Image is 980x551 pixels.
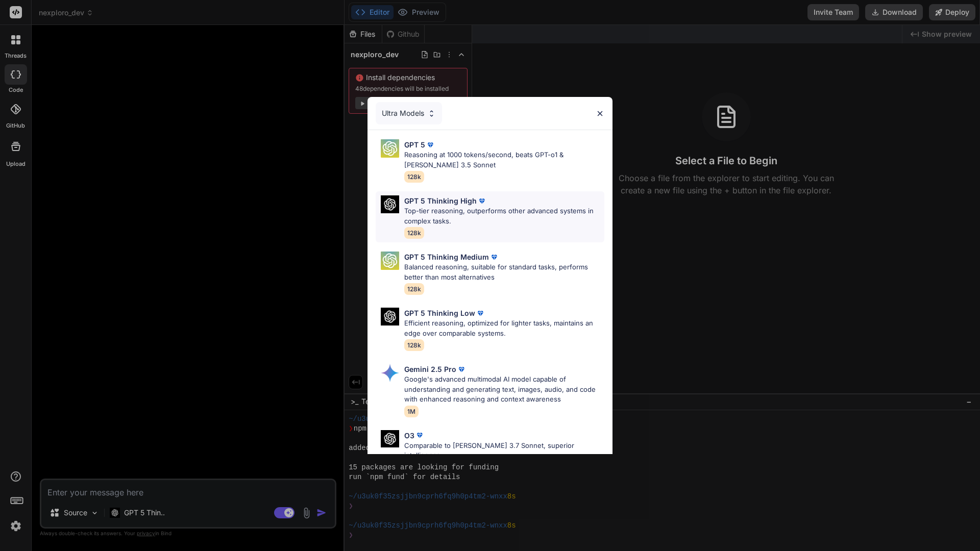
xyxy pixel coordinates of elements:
[376,102,442,124] div: Ultra Models
[404,139,425,150] p: GPT 5
[381,195,399,213] img: Pick Models
[381,252,399,270] img: Pick Models
[475,308,485,318] img: premium
[404,406,419,417] span: 1M
[404,364,456,374] p: Gemini 2.5 Pro
[404,283,424,295] span: 128k
[404,339,424,351] span: 128k
[404,430,414,441] p: O3
[404,318,604,338] p: Efficient reasoning, optimized for lighter tasks, maintains an edge over comparable systems.
[414,430,425,440] img: premium
[427,109,436,118] img: Pick Models
[404,308,475,318] p: GPT 5 Thinking Low
[477,196,487,206] img: premium
[404,374,604,405] p: Google's advanced multimodal AI model capable of understanding and generating text, images, audio...
[404,262,604,282] p: Balanced reasoning, suitable for standard tasks, performs better than most alternatives
[381,308,399,325] img: Pick Models
[404,171,424,183] span: 128k
[381,364,399,382] img: Pick Models
[456,364,467,374] img: premium
[381,430,399,448] img: Pick Models
[425,140,435,150] img: premium
[404,206,604,226] p: Top-tier reasoning, outperforms other advanced systems in complex tasks.
[404,195,477,206] p: GPT 5 Thinking High
[381,139,399,158] img: Pick Models
[404,150,604,170] p: Reasoning at 1000 tokens/second, beats GPT-o1 & [PERSON_NAME] 3.5 Sonnet
[404,252,489,262] p: GPT 5 Thinking Medium
[404,441,604,461] p: Comparable to [PERSON_NAME] 3.7 Sonnet, superior intelligence
[596,109,604,118] img: close
[489,252,499,262] img: premium
[404,227,424,239] span: 128k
